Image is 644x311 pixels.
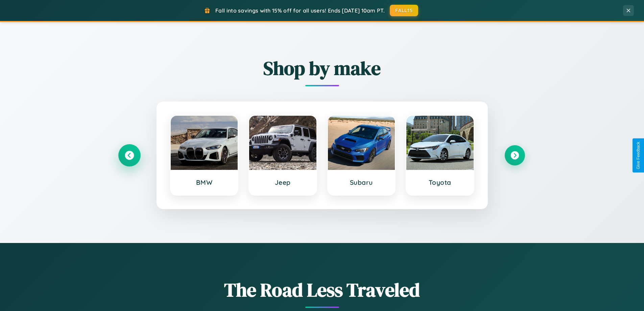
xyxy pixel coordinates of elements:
h1: The Road Less Traveled [119,277,525,303]
span: Fall into savings with 15% off for all users! Ends [DATE] 10am PT. [215,7,385,14]
h3: Jeep [256,178,310,186]
h3: Subaru [335,178,388,186]
h3: Toyota [413,178,467,186]
h2: Shop by make [119,55,525,81]
div: Give Feedback [636,142,641,169]
h3: BMW [177,178,231,186]
button: FALL15 [390,5,418,16]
